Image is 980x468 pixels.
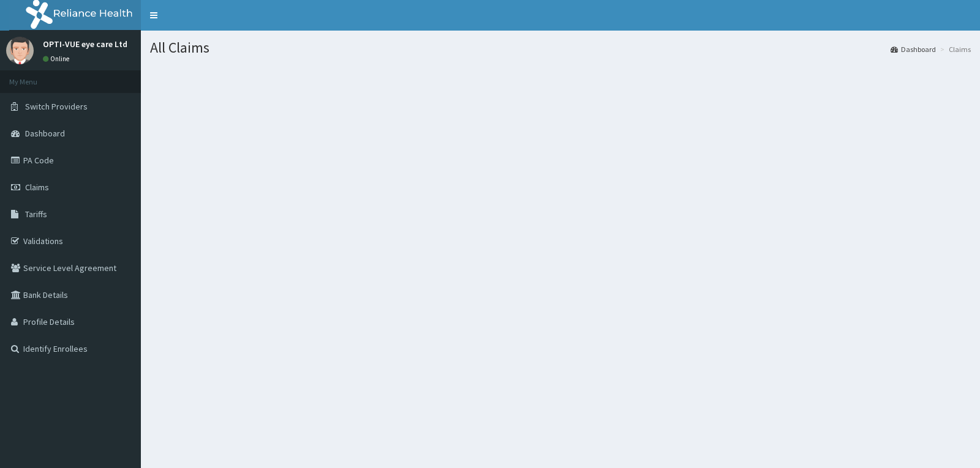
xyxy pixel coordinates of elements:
[25,128,65,139] span: Dashboard
[43,40,127,48] p: OPTI-VUE eye care Ltd
[150,40,971,56] h1: All Claims
[6,37,34,64] img: User Image
[891,44,936,54] a: Dashboard
[43,54,72,63] a: Online
[25,209,47,220] span: Tariffs
[937,44,971,54] li: Claims
[25,101,88,112] span: Switch Providers
[25,182,49,193] span: Claims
